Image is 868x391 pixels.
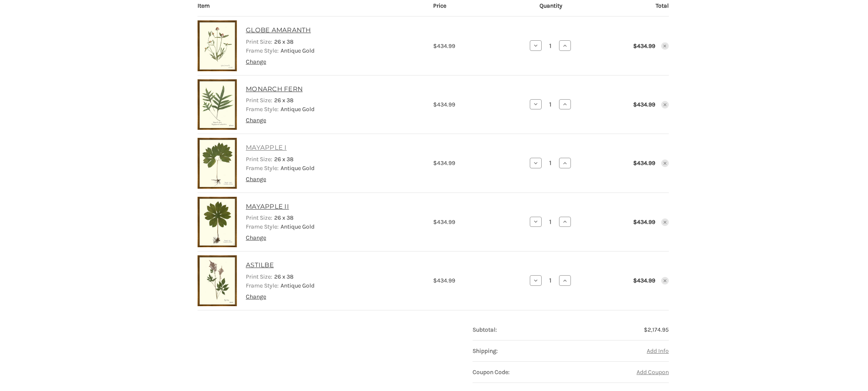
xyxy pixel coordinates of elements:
dt: Frame Style: [246,164,278,173]
span: $434.99 [433,218,455,226]
dt: Print Size: [246,272,272,281]
dt: Print Size: [246,37,272,46]
dt: Frame Style: [246,105,278,114]
span: $434.99 [433,42,455,50]
button: Remove ASTILBE from cart [661,277,669,285]
dd: 26 x 38 [246,272,424,281]
input: MONARCH FERN [543,101,558,108]
a: Change options for ASTILBE [246,293,266,300]
button: Remove MONARCH FERN from cart [661,101,669,109]
a: Change options for GLOBE AMARANTH [246,58,266,65]
button: Remove MAYAPPLE I from cart [661,159,669,167]
dd: 26 x 38 [246,155,424,164]
strong: Subtotal: [473,326,497,333]
strong: $434.99 [633,277,655,284]
dd: Antique Gold [246,105,424,114]
strong: Shipping: [473,347,498,355]
a: Change options for MAYAPPLE I [246,176,266,183]
strong: Coupon Code: [473,369,509,376]
strong: $434.99 [633,218,655,226]
button: Add Coupon [637,368,669,377]
dd: 26 x 38 [246,37,424,46]
dt: Print Size: [246,155,272,164]
strong: $434.99 [633,101,655,108]
dd: Antique Gold [246,281,424,290]
dt: Print Size: [246,213,272,222]
dd: Antique Gold [246,46,424,55]
span: $434.99 [433,101,455,108]
th: Item [198,1,433,17]
input: MAYAPPLE II [543,218,558,226]
dt: Frame Style: [246,222,278,231]
button: Remove GLOBE AMARANTH from cart [661,42,669,50]
input: MAYAPPLE I [543,159,558,167]
a: MAYAPPLE II [246,202,289,212]
dd: 26 x 38 [246,96,424,105]
input: ASTILBE [543,276,558,284]
dd: Antique Gold [246,164,424,173]
dd: Antique Gold [246,222,424,231]
strong: $434.99 [633,42,655,50]
a: Change options for MONARCH FERN [246,117,266,124]
dt: Frame Style: [246,281,278,290]
span: $2,174.95 [644,326,669,333]
a: MAYAPPLE I [246,143,287,153]
dt: Frame Style: [246,46,278,55]
th: Quantity [512,1,590,17]
input: GLOBE AMARANTH [543,42,558,50]
a: GLOBE AMARANTH [246,25,311,35]
dd: 26 x 38 [246,213,424,222]
a: Change options for MAYAPPLE II [246,234,266,241]
th: Total [590,1,669,17]
span: $434.99 [433,277,455,284]
button: Remove MAYAPPLE II from cart [661,218,669,226]
span: Add Info [647,347,669,355]
span: $434.99 [433,159,455,167]
th: Price [433,1,512,17]
a: ASTILBE [246,260,274,270]
strong: $434.99 [633,159,655,167]
dt: Print Size: [246,96,272,105]
a: MONARCH FERN [246,84,303,94]
button: Add Info [647,346,669,355]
